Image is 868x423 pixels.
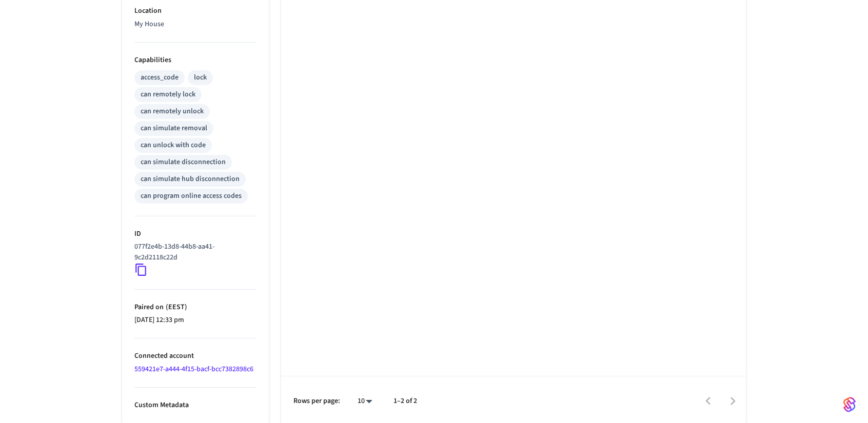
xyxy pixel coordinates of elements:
[164,302,187,312] span: ( EEST )
[141,157,226,168] div: can simulate disconnection
[141,123,207,134] div: can simulate removal
[134,315,257,326] p: [DATE] 12:33 pm
[134,241,252,263] p: 077f2e4b-13d8-44b8-aa41-9c2d2118c22d
[293,396,340,407] p: Rows per page:
[141,191,242,202] div: can program online access codes
[141,89,195,100] div: can remotely lock
[141,72,179,83] div: access_code
[141,106,204,117] div: can remotely unlock
[843,396,856,413] img: SeamLogoGradient.69752ec5.svg
[194,72,207,83] div: lock
[134,19,257,30] p: My House
[134,364,253,374] a: 559421e7-a444-4f15-bacf-bcc7382898c6
[141,174,240,185] div: can simulate hub disconnection
[134,229,257,239] p: ID
[134,351,257,361] p: Connected account
[134,400,257,411] p: Custom Metadata
[134,302,257,313] p: Paired on
[134,6,257,16] p: Location
[141,140,206,151] div: can unlock with code
[393,396,417,407] p: 1–2 of 2
[352,394,377,409] div: 10
[134,55,257,66] p: Capabilities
